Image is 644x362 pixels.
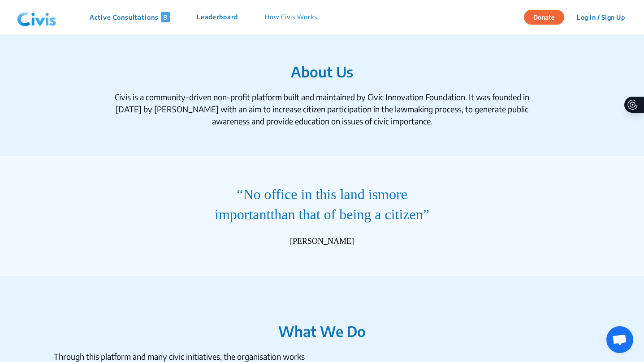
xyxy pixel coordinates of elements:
div: Civis is a community-driven non-profit platform built and maintained by Civic Innovation Foundati... [107,91,537,127]
a: Donate [524,12,571,21]
p: How Civis Works [265,12,317,22]
div: [PERSON_NAME] [290,235,354,247]
button: Log In / Sign Up [571,10,631,24]
q: No office in this land is than that of being a citizen [199,184,445,225]
p: Leaderboard [197,12,238,22]
span: 8 [161,12,170,22]
p: Active Consultations [90,12,170,22]
h1: About Us [54,63,590,80]
h1: What We Do [54,305,590,340]
div: Open chat [606,326,633,353]
button: Donate [524,10,564,25]
img: navlogo.png [13,4,60,31]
